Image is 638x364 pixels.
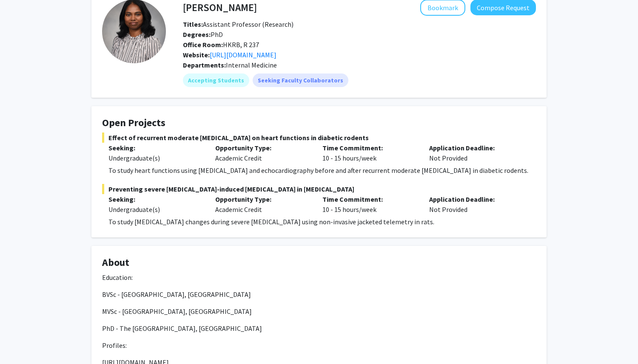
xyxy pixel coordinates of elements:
div: Academic Credit [209,143,316,163]
div: Not Provided [423,194,530,214]
p: To study [MEDICAL_DATA] changes during severe [MEDICAL_DATA] using non-invasive jacketed telemetr... [108,217,536,227]
p: Opportunity Type: [215,194,309,204]
iframe: Chat [6,326,36,358]
a: Opens in a new tab [210,51,276,59]
b: Website: [183,51,210,59]
div: 10 - 15 hours/week [316,194,423,214]
b: Titles: [183,20,203,28]
p: Application Deadline: [429,143,523,153]
p: Education: [102,272,536,282]
h4: Open Projects [102,117,536,129]
span: Internal Medicine [226,61,277,69]
span: Assistant Professor (Research) [183,20,293,28]
b: Degrees: [183,30,211,39]
b: Departments: [183,61,226,69]
mat-chip: Accepting Students [183,73,249,87]
p: Seeking: [108,143,202,153]
p: Seeking: [108,194,202,204]
span: HKRB, R 237 [183,40,259,49]
span: Effect of recurrent moderate [MEDICAL_DATA] on heart functions in diabetic rodents [102,133,536,143]
span: PhD [183,30,223,39]
div: Academic Credit [209,194,316,214]
p: To study heart functions using [MEDICAL_DATA] and echocardiography before and after recurrent mod... [108,165,536,175]
mat-chip: Seeking Faculty Collaborators [253,73,348,87]
p: PhD - The [GEOGRAPHIC_DATA], [GEOGRAPHIC_DATA] [102,323,536,333]
div: Undergraduate(s) [108,204,202,214]
p: Time Commitment: [322,143,416,153]
p: Time Commitment: [322,194,416,204]
p: Application Deadline: [429,194,523,204]
b: Office Room: [183,40,223,49]
p: BVSc - [GEOGRAPHIC_DATA], [GEOGRAPHIC_DATA] [102,289,536,299]
div: 10 - 15 hours/week [316,143,423,163]
div: Undergraduate(s) [108,153,202,163]
p: Opportunity Type: [215,143,309,153]
div: Not Provided [423,143,530,163]
p: MVSc - [GEOGRAPHIC_DATA], [GEOGRAPHIC_DATA] [102,306,536,316]
span: Preventing severe [MEDICAL_DATA]-induced [MEDICAL_DATA] in [MEDICAL_DATA] [102,184,536,194]
h4: About [102,257,536,269]
p: Profiles: [102,340,536,350]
